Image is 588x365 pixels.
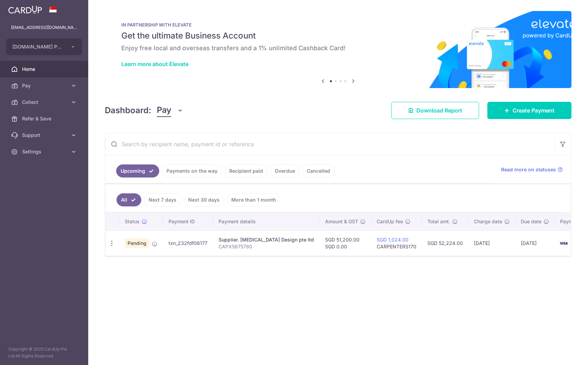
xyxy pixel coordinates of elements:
[515,230,555,256] td: [DATE]
[121,44,555,52] h6: Enjoy free local and overseas transfers and a 1% unlimited Cashback Card!
[371,230,422,256] td: CARPENTERS170
[474,218,502,225] span: Charge date
[427,218,450,225] span: Total amt.
[513,106,555,115] span: Create Payment
[487,102,571,119] a: Create Payment
[125,218,140,225] span: Status
[22,99,68,106] span: Collect
[377,237,408,243] a: SGD 1,024.00
[225,164,267,178] a: Recipient paid
[557,239,570,247] img: Bank Card
[116,193,141,206] a: All
[163,230,213,256] td: txn_232fdf08177
[162,164,222,178] a: Payments on the way
[8,6,42,14] img: CardUp
[105,133,555,155] input: Search by recipient name, payment id or reference
[121,61,189,67] a: Learn more about Elevate
[22,115,68,122] span: Refer & Save
[501,166,563,173] a: Read more on statuses
[320,230,371,256] td: SGD 51,200.00 SGD 0.00
[213,213,320,230] th: Payment details
[144,193,181,206] a: Next 7 days
[422,230,468,256] td: SGD 52,224.00
[219,243,314,250] p: CAPX5875780
[11,24,77,31] p: [EMAIL_ADDRESS][DOMAIN_NAME]
[521,218,541,225] span: Due date
[302,164,335,178] a: Cancelled
[163,213,213,230] th: Payment ID
[22,132,68,139] span: Support
[105,104,151,117] h4: Dashboard:
[377,218,403,225] span: CardUp fee
[501,166,556,173] span: Read more on statuses
[116,164,159,178] a: Upcoming
[121,30,555,41] h5: Get the ultimate Business Account
[157,104,171,117] span: Pay
[184,193,224,206] a: Next 30 days
[125,238,149,248] span: Pending
[468,230,515,256] td: [DATE]
[6,39,82,55] button: [DOMAIN_NAME] PTE. LTD.
[22,82,68,89] span: Pay
[22,66,68,73] span: Home
[270,164,300,178] a: Overdue
[22,148,68,155] span: Settings
[105,11,571,88] img: Renovation banner
[157,104,183,117] button: Pay
[325,218,358,225] span: Amount & GST
[416,106,462,115] span: Download Report
[391,102,479,119] a: Download Report
[12,43,63,50] span: [DOMAIN_NAME] PTE. LTD.
[121,22,555,28] p: IN PARTNERSHIP WITH ELEVATE
[227,193,281,206] a: More than 1 month
[219,236,314,243] div: Supplier. [MEDICAL_DATA] Design pte ltd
